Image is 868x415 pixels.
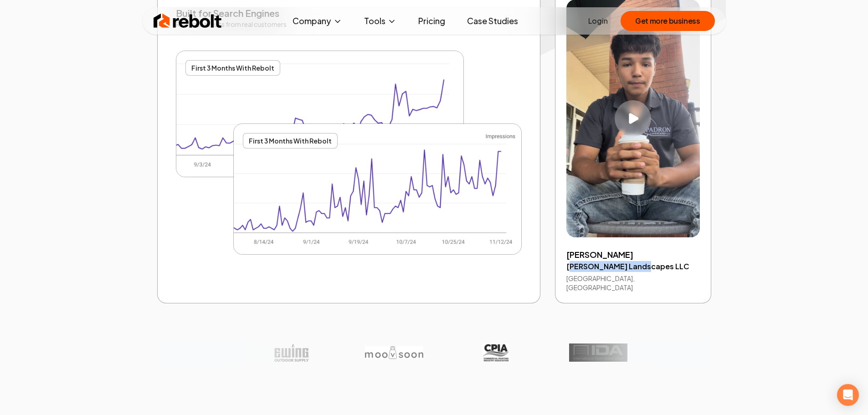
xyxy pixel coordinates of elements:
a: Pricing [411,12,452,30]
div: First 3 Months With Rebolt [243,133,338,149]
h4: [PERSON_NAME] Landscapes LLC [566,261,699,272]
img: Rebolt Logo [154,12,222,30]
img: IDA Logo [568,343,626,362]
button: Get more business [621,11,714,31]
h3: [PERSON_NAME] [566,248,699,261]
img: Google search console results for Window Cleaning website [176,51,464,177]
button: Tools [357,12,404,30]
a: Case Studies [460,12,525,30]
img: Moovsoon Logo [364,343,422,362]
img: BCBA Logo [159,343,218,362]
h3: Built for Search Engines [176,7,522,20]
button: Company [285,12,349,30]
div: Open Intercom Messenger [837,384,859,406]
img: Google search console results for Window Cleaning website [234,124,521,255]
img: CPIA Logo [466,343,524,362]
p: [GEOGRAPHIC_DATA], [GEOGRAPHIC_DATA] [566,274,699,292]
div: First 3 Months With Rebolt [185,60,280,76]
img: ISSA Logo [670,343,728,362]
a: Login [588,15,608,26]
img: Ewing Logo [262,343,320,362]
